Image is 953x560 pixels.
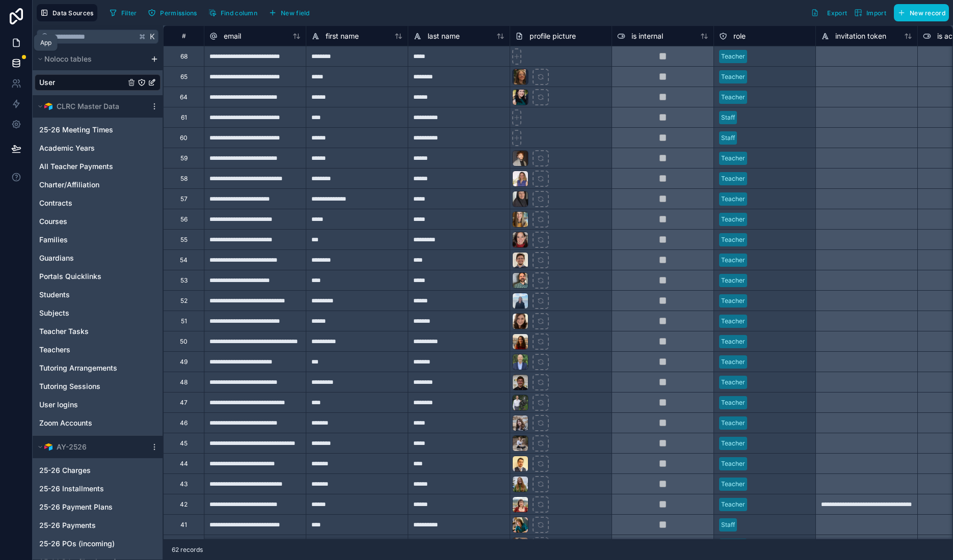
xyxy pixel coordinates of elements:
[39,271,101,282] span: Portals Quicklinks
[44,102,52,110] img: Airtable Logo
[721,520,735,529] div: Staff
[39,465,91,475] span: 25-26 Charges
[105,5,141,20] button: Filter
[894,4,949,21] button: New record
[39,161,113,172] span: All Teacher Payments
[180,256,188,264] div: 54
[180,378,188,386] div: 48
[33,48,163,559] div: scrollable content
[721,93,745,102] div: Teacher
[866,9,886,17] span: Import
[721,296,745,305] div: Teacher
[40,39,51,47] div: App
[721,52,745,61] div: Teacher
[35,481,161,497] div: 25-26 Installments
[224,31,241,41] span: email
[181,114,187,122] div: 61
[910,9,945,17] span: New record
[35,536,161,552] div: 25-26 POs (incoming)
[39,326,89,337] span: Teacher Tasks
[149,33,156,40] span: K
[180,195,188,203] div: 57
[530,31,576,41] span: profile picture
[35,440,146,454] button: Airtable LogoAY-2526
[721,215,745,224] div: Teacher
[890,4,949,21] a: New record
[835,31,886,41] span: invitation token
[39,290,70,300] span: Students
[721,235,745,244] div: Teacher
[39,484,104,494] span: 25-26 Installments
[827,9,847,17] span: Export
[721,439,745,448] div: Teacher
[35,287,161,303] div: Students
[39,77,55,88] span: User
[35,342,161,358] div: Teachers
[144,5,204,20] a: Permissions
[721,113,735,122] div: Staff
[35,177,161,193] div: Charter/Affiliation
[57,442,87,452] span: AY-2526
[721,72,745,81] div: Teacher
[35,250,161,266] div: Guardians
[180,439,188,447] div: 45
[721,480,745,489] div: Teacher
[180,175,188,183] div: 58
[180,297,188,305] div: 52
[39,198,72,208] span: Contracts
[39,216,67,227] span: Courses
[721,133,735,143] div: Staff
[44,443,52,451] img: Airtable Logo
[39,363,117,373] span: Tutoring Arrangements
[721,337,745,346] div: Teacher
[221,9,257,17] span: Find column
[160,9,197,17] span: Permissions
[180,276,188,285] div: 53
[39,418,92,428] span: Zoom Accounts
[35,499,161,515] div: 25-26 Payment Plans
[35,195,161,211] div: Contracts
[35,305,161,321] div: Subjects
[35,140,161,156] div: Academic Years
[57,101,119,111] span: CLRC Master Data
[180,480,188,488] div: 43
[39,400,78,410] span: User logins
[39,345,70,355] span: Teachers
[35,74,161,91] div: User
[265,5,313,20] button: New field
[39,520,96,530] span: 25-26 Payments
[721,378,745,387] div: Teacher
[721,357,745,367] div: Teacher
[631,31,663,41] span: is internal
[721,276,745,285] div: Teacher
[35,99,146,114] button: Airtable LogoCLRC Master Data
[180,521,187,529] div: 41
[180,52,188,61] div: 68
[39,381,100,391] span: Tutoring Sessions
[37,4,97,21] button: Data Sources
[35,268,161,285] div: Portals Quicklinks
[180,500,188,509] div: 42
[39,253,74,263] span: Guardians
[35,462,161,479] div: 25-26 Charges
[39,308,69,318] span: Subjects
[52,9,94,17] span: Data Sources
[807,4,851,21] button: Export
[39,143,95,153] span: Academic Years
[180,460,188,468] div: 44
[721,194,745,204] div: Teacher
[144,5,200,20] button: Permissions
[180,236,188,244] div: 55
[35,232,161,248] div: Families
[39,539,115,549] span: 25-26 POs (incoming)
[180,358,188,366] div: 49
[721,459,745,468] div: Teacher
[35,397,161,413] div: User logins
[180,134,188,142] div: 60
[121,9,137,17] span: Filter
[180,73,188,81] div: 65
[35,122,161,138] div: 25-26 Meeting Times
[180,399,188,407] div: 47
[181,317,187,325] div: 51
[721,256,745,265] div: Teacher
